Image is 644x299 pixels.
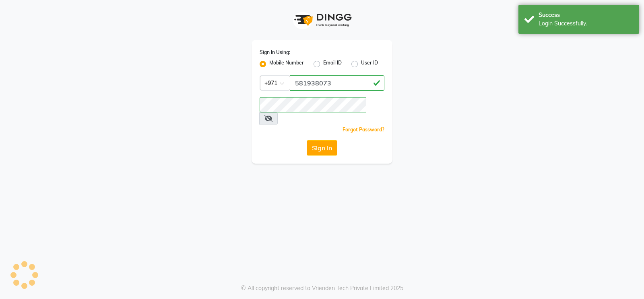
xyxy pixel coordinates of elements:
div: Success [539,11,633,19]
div: Login Successfully. [539,19,633,28]
a: Forgot Password? [343,127,384,133]
label: Sign In Using: [260,49,290,56]
label: User ID [361,59,378,69]
label: Mobile Number [269,59,304,69]
img: logo1.svg [290,8,354,32]
input: Username [290,75,384,91]
input: Username [260,97,366,112]
button: Sign In [307,140,337,156]
label: Email ID [323,59,342,69]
